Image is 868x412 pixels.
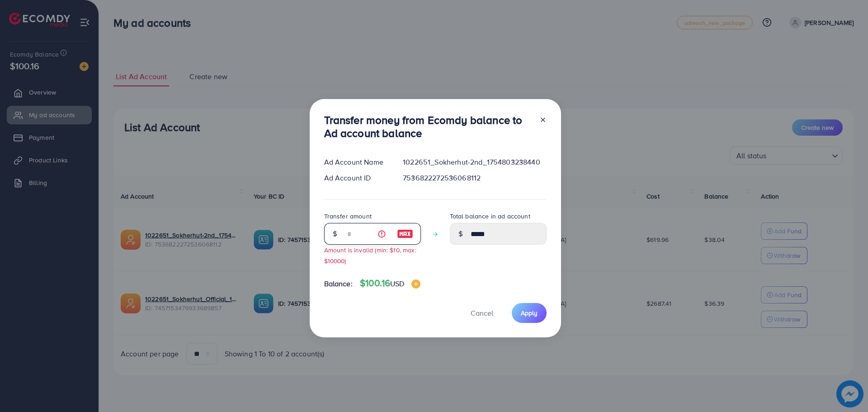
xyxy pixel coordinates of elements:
div: 7536822272536068112 [396,173,553,183]
div: Ad Account Name [317,157,396,167]
h4: $100.16 [360,278,421,289]
label: Transfer amount [324,212,372,221]
span: Cancel [471,308,493,318]
img: image [397,228,413,239]
button: Apply [512,303,547,322]
img: image [411,279,420,289]
div: 1022651_Sokherhut-2nd_1754803238440 [396,157,553,167]
button: Cancel [459,303,505,322]
label: Total balance in ad account [450,212,530,221]
span: USD [390,279,404,289]
h3: Transfer money from Ecomdy balance to Ad account balance [324,114,532,140]
span: Apply [521,308,538,317]
div: Ad Account ID [317,173,396,183]
span: Balance: [324,279,353,289]
small: Amount is invalid (min: $10, max: $10000) [324,246,416,265]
